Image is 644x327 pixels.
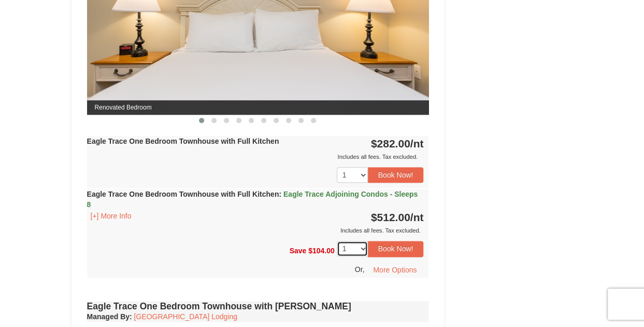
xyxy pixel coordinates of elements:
[87,312,130,321] span: Managed By
[87,137,279,145] strong: Eagle Trace One Bedroom Townhouse with Full Kitchen
[355,265,365,273] span: Or,
[366,262,423,278] button: More Options
[87,100,429,115] span: Renovated Bedroom
[410,138,424,149] span: /nt
[371,138,424,149] strong: $282.00
[87,225,424,236] div: Includes all fees. Tax excluded.
[279,190,281,198] span: :
[371,211,410,223] span: $512.00
[134,312,237,321] a: [GEOGRAPHIC_DATA] Lodging
[368,241,424,256] button: Book Now!
[87,210,135,222] button: [+] More Info
[87,190,418,209] strong: Eagle Trace One Bedroom Townhouse with Full Kitchen
[289,247,306,255] span: Save
[410,211,424,223] span: /nt
[87,301,429,311] h4: Eagle Trace One Bedroom Townhouse with [PERSON_NAME]
[87,152,424,162] div: Includes all fees. Tax excluded.
[368,167,424,183] button: Book Now!
[87,312,132,321] strong: :
[308,247,335,255] span: $104.00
